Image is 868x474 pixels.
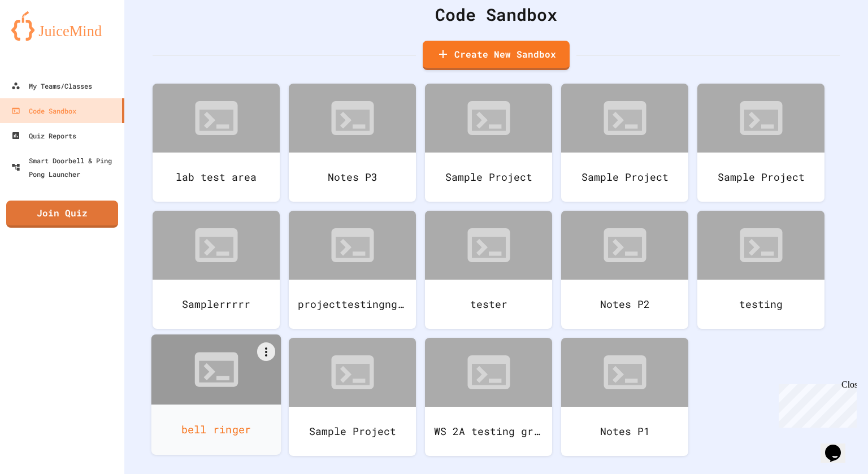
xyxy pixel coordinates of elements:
[289,338,416,456] a: Sample Project
[11,154,120,181] div: Smart Doorbell & Ping Pong Launcher
[425,407,552,456] div: WS 2A testing ground
[425,338,552,456] a: WS 2A testing ground
[289,84,416,202] a: Notes P3
[11,104,76,118] div: Code Sandbox
[697,84,824,202] a: Sample Project
[561,153,688,202] div: Sample Project
[11,79,92,93] div: My Teams/Classes
[697,280,824,329] div: testing
[425,84,552,202] a: Sample Project
[151,334,281,455] a: bell ringer
[774,380,857,428] iframe: chat widget
[289,407,416,456] div: Sample Project
[153,84,280,202] a: lab test area
[425,280,552,329] div: tester
[11,129,76,142] div: Quiz Reports
[151,405,281,455] div: bell ringer
[289,211,416,329] a: projecttestingnggggggggggggggngnngngng
[153,153,280,202] div: lab test area
[697,211,824,329] a: testing
[697,153,824,202] div: Sample Project
[153,211,280,329] a: Samplerrrrr
[153,2,840,27] div: Code Sandbox
[821,429,857,463] iframe: chat widget
[425,153,552,202] div: Sample Project
[6,201,118,228] a: Join Quiz
[561,84,688,202] a: Sample Project
[289,280,416,329] div: projecttestingnggggggggggggggngnngngng
[561,407,688,456] div: Notes P1
[153,280,280,329] div: Samplerrrrr
[561,280,688,329] div: Notes P2
[425,211,552,329] a: tester
[561,211,688,329] a: Notes P2
[561,338,688,456] a: Notes P1
[11,11,113,41] img: logo-orange.svg
[5,5,78,72] div: Chat with us now!Close
[289,153,416,202] div: Notes P3
[423,41,570,70] a: Create New Sandbox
